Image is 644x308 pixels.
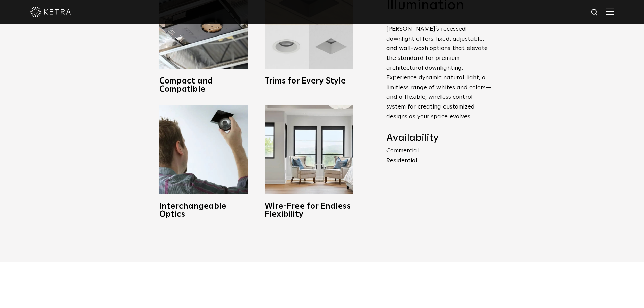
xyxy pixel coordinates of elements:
[386,24,491,122] p: [PERSON_NAME]’s recessed downlight offers fixed, adjustable, and wall-wash options that elevate t...
[591,8,599,17] img: search icon
[606,8,614,15] img: Hamburger%20Nav.svg
[159,202,248,218] h3: Interchangeable Optics
[265,77,353,85] h3: Trims for Every Style
[30,7,71,17] img: ketra-logo-2019-white
[159,77,248,93] h3: Compact and Compatible
[265,202,353,218] h3: Wire-Free for Endless Flexibility
[265,105,353,194] img: D3_WV_Bedroom
[386,146,491,166] p: Commercial Residential
[159,105,248,194] img: D3_OpticSwap
[386,132,491,145] h4: Availability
